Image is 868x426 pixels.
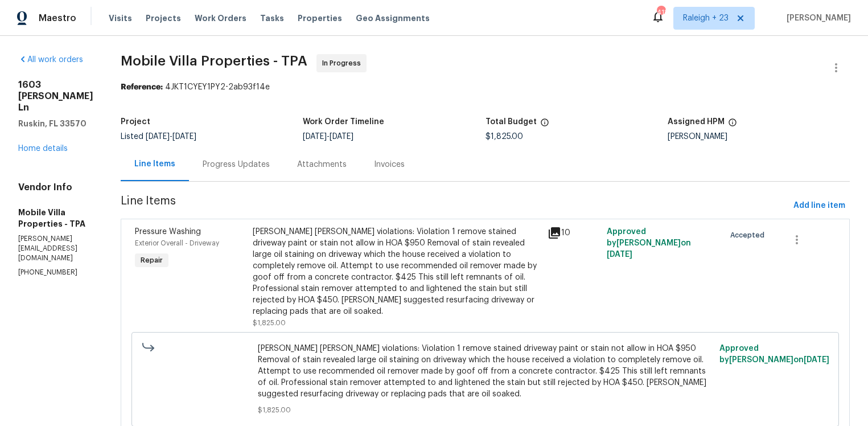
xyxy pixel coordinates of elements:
span: Mobile Villa Properties - TPA [121,54,307,68]
span: [DATE] [303,133,327,141]
b: Reference: [121,83,163,91]
span: $1,825.00 [253,319,286,326]
p: [PHONE_NUMBER] [18,268,93,277]
div: Invoices [374,159,405,170]
div: 10 [548,226,600,240]
h5: Assigned HPM [668,118,725,126]
span: Properties [298,13,342,24]
span: [DATE] [172,133,196,141]
p: [PERSON_NAME][EMAIL_ADDRESS][DOMAIN_NAME] [18,234,93,263]
span: In Progress [322,58,365,69]
span: Line Items [121,195,789,216]
span: [DATE] [607,251,632,259]
span: Tasks [260,14,284,22]
span: Work Orders [195,13,246,24]
div: Line Items [134,158,175,170]
button: Add line item [789,195,850,216]
span: $1,825.00 [486,133,523,141]
span: [DATE] [146,133,170,141]
div: Progress Updates [203,159,270,170]
div: Attachments [297,159,347,170]
span: - [303,133,353,141]
span: Approved by [PERSON_NAME] on [719,345,829,364]
span: Add line item [793,199,845,213]
span: Visits [109,13,132,24]
span: Geo Assignments [356,13,430,24]
span: $1,825.00 [258,404,713,416]
div: [PERSON_NAME] [668,133,850,141]
h5: Work Order Timeline [303,118,384,126]
h2: 1603 [PERSON_NAME] Ln [18,79,93,113]
span: Listed [121,133,196,141]
span: Projects [146,13,181,24]
h5: Ruskin, FL 33570 [18,118,93,129]
span: Raleigh + 23 [683,13,729,24]
span: Pressure Washing [135,228,201,236]
span: [PERSON_NAME] [PERSON_NAME] violations: Violation 1 remove stained driveway paint or stain not al... [258,343,713,400]
h5: Project [121,118,150,126]
div: [PERSON_NAME] [PERSON_NAME] violations: Violation 1 remove stained driveway paint or stain not al... [253,226,541,317]
span: [DATE] [804,356,829,364]
h5: Total Budget [486,118,537,126]
span: Approved by [PERSON_NAME] on [607,228,691,259]
h4: Vendor Info [18,182,93,193]
span: Accepted [730,230,769,241]
span: Exterior Overall - Driveway [135,240,219,247]
span: Maestro [39,13,76,24]
h5: Mobile Villa Properties - TPA [18,207,93,230]
span: - [146,133,196,141]
span: The hpm assigned to this work order. [728,118,737,133]
span: [DATE] [330,133,353,141]
span: The total cost of line items that have been proposed by Opendoor. This sum includes line items th... [540,118,549,133]
div: 4JKT1CYEY1PY2-2ab93f14e [121,81,850,93]
div: 418 [657,7,665,18]
a: All work orders [18,56,83,64]
span: [PERSON_NAME] [782,13,851,24]
a: Home details [18,145,68,153]
span: Repair [136,255,167,266]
